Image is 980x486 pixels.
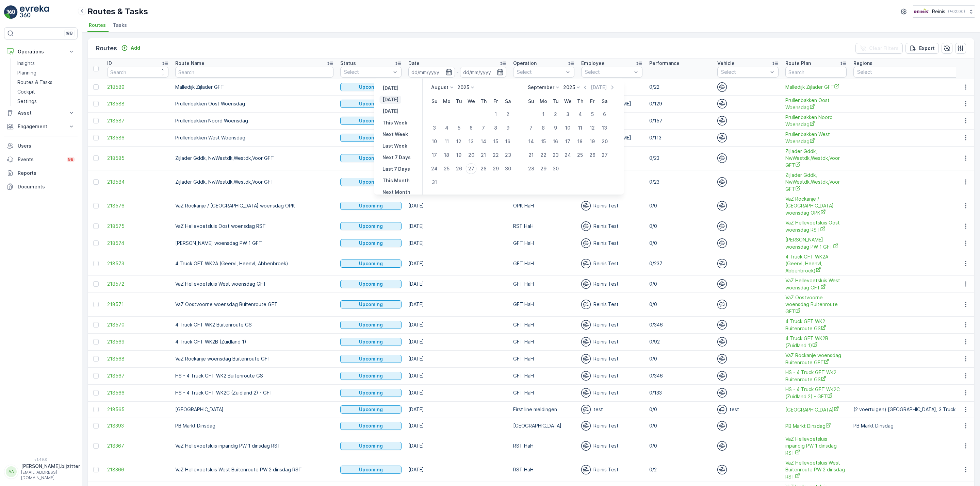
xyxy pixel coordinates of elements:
a: 218584 [107,179,168,185]
td: 0/346 [646,367,714,384]
div: 17 [562,136,573,147]
div: 18 [575,136,586,147]
p: [DATE] [382,96,398,103]
td: VaZ Hellevoetsluis West woensdag GFT [172,275,337,292]
div: 31 [429,177,440,188]
td: 0/0 [646,350,714,367]
span: VaZ Rockanje / [GEOGRAPHIC_DATA] woensdag OPK [785,196,847,216]
a: VaZ Hellevoetsluis Oost woensdag RST [785,219,847,233]
p: Upcoming [359,117,383,124]
p: [DATE] [382,108,398,115]
div: 10 [429,136,440,147]
a: 218585 [107,155,168,162]
button: Next Week [380,130,411,138]
a: 218573 [107,260,168,267]
div: 12 [587,122,598,133]
button: Reinis(+02:00) [913,5,975,18]
td: 0/92 [646,333,714,350]
button: Export [905,43,939,54]
div: 4 [441,122,452,133]
img: svg%3e [717,177,727,187]
div: Toggle Row Selected [93,118,99,123]
a: HS - 4 Truck GFT WK2 Buitenroute GS [785,369,847,383]
img: svg%3e [581,238,591,248]
p: Export [919,45,935,52]
td: 0/0 [646,194,714,218]
div: 8 [538,122,549,133]
p: This Week [382,119,407,126]
p: Routes & Tasks [17,79,52,86]
div: 17 [429,150,440,161]
td: [DATE] [405,275,510,292]
a: Prullenbakken Noord Woensdag [785,114,847,128]
img: svg%3e [717,82,727,92]
a: VaZ Hellevoetsluis West woensdag GFT [785,277,847,291]
div: 22 [490,150,501,161]
p: Next Week [382,131,408,138]
span: 218569 [107,338,168,345]
div: 5 [587,109,598,120]
div: 27 [599,150,610,161]
div: 23 [503,150,513,161]
p: Last 7 Days [382,166,410,172]
div: Toggle Row Selected [93,322,99,328]
button: Yesterday [380,84,401,92]
div: Toggle Row Selected [93,84,99,90]
div: 6 [466,122,477,133]
div: 8 [490,122,501,133]
p: Upcoming [359,240,383,247]
div: 3 [429,122,440,133]
p: Upcoming [359,100,383,107]
img: svg%3e [581,300,591,309]
td: [DATE] [405,194,510,218]
div: 1 [490,109,501,120]
img: svg%3e [581,201,591,211]
a: 218589 [107,84,168,90]
span: 218575 [107,223,168,230]
p: Upcoming [359,179,383,185]
a: Malledijk Zijlader GFT [785,83,847,90]
div: 1 [538,109,549,120]
button: Next Month [380,188,413,196]
button: Asset [4,106,78,120]
div: 9 [550,122,561,133]
div: 30 [550,163,561,174]
div: 30 [503,163,513,174]
a: Reports [4,166,78,180]
button: Next 7 Days [380,153,413,162]
div: 26 [454,163,464,174]
p: Last Week [382,143,407,149]
td: 0/23 [646,170,714,194]
div: 12 [454,136,464,147]
button: Operations [4,45,78,58]
p: Reinis [932,8,945,15]
td: 0/113 [646,129,714,146]
div: 28 [478,163,489,174]
img: svg%3e [717,259,727,268]
div: Toggle Row Selected [93,135,99,140]
img: svg%3e [581,354,591,364]
div: 10 [562,122,573,133]
button: Tomorrow [380,107,401,115]
td: 4 Truck GFT WK2 Buitenroute GS [172,316,337,333]
a: 4 Truck GFT WK2B (Zuidland 1) [785,335,847,349]
td: 4 Truck GFT WK2A (Geervl, Heenvl, Abbenbroek) [172,252,337,275]
div: 29 [538,163,549,174]
div: 21 [478,150,489,161]
img: logo [4,5,18,19]
div: 29 [490,163,501,174]
a: VaZ Nieuwenhoorn woensdag PW 1 GFT [785,236,847,250]
td: GFT HaH [510,275,578,292]
td: RST HaH [510,218,578,235]
td: 0/129 [646,95,714,112]
span: Prullenbakken West Woensdag [785,131,847,145]
img: svg%3e [717,279,727,289]
td: Prullenbakken Oost Woensdag [172,95,337,112]
td: GFT HaH [510,292,578,316]
button: Today [380,96,401,104]
a: Prullenbakken Oost Woensdag [785,97,847,111]
td: GFT HaH [510,333,578,350]
td: GFT HaH [510,367,578,384]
